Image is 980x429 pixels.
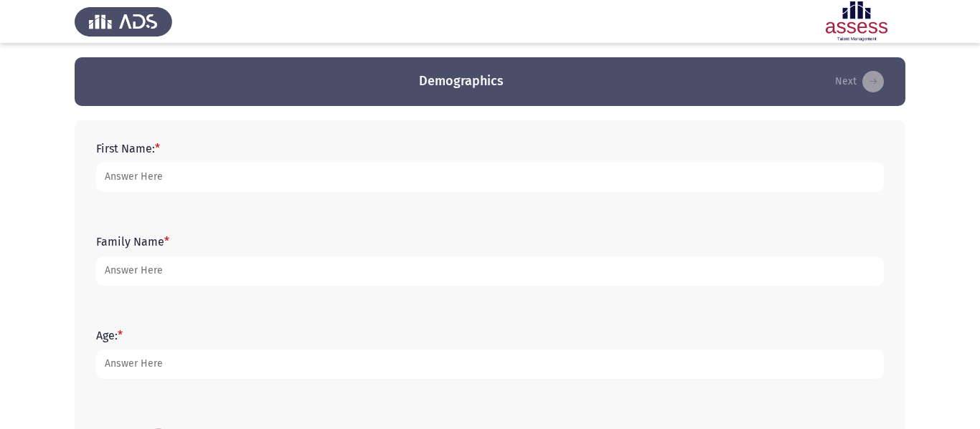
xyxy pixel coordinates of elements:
img: Assessment logo of ASSESS English Language Assessment (3 Module) (Ad - IB) [808,1,905,42]
label: First Name: [96,142,160,155]
input: add answer text [96,256,884,286]
input: add answer text [96,350,884,379]
h3: Demographics [419,72,504,90]
label: Age: [96,329,123,342]
img: Assess Talent Management logo [75,1,172,42]
label: Family Name [96,235,169,249]
button: load next page [831,70,888,93]
input: add answer text [96,163,884,192]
